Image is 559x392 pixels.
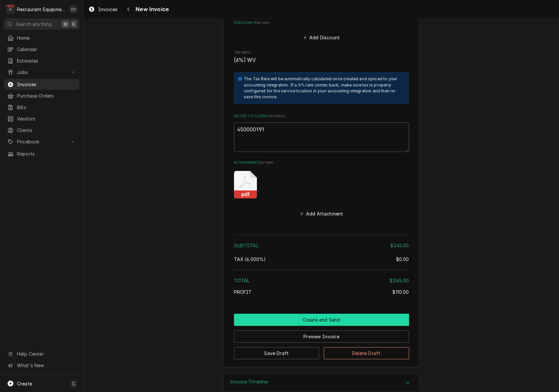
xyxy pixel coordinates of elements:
[234,314,409,326] button: Create and Send
[17,6,65,13] div: Restaurant Equipment Diagnostics
[17,150,76,157] span: Reports
[234,114,409,152] div: Notes to Client
[17,46,76,53] span: Calendar
[234,330,409,343] button: Preview Invoice
[234,232,409,300] div: Amount Summary
[6,5,15,14] div: Restaurant Equipment Diagnostics's Avatar
[98,6,117,13] span: Invoices
[17,57,76,64] span: Estimates
[257,21,269,25] span: ( if any )
[4,148,80,159] a: Reports
[224,374,419,392] button: Accordion Details Expand Trigger
[4,18,80,30] button: Search anything⌘K
[234,50,409,64] div: Tax Rate
[234,20,409,42] div: Discounts
[234,347,319,359] button: Save Draft
[234,160,409,165] label: Attachments
[16,21,52,28] span: Search anything
[69,5,78,14] div: DS
[234,314,409,359] div: Button Group
[4,32,80,43] a: Home
[234,122,409,152] textarea: 450000191
[267,114,286,118] span: ( optional )
[244,76,403,100] div: The Tax Rate will be automatically calculated once created and synced to your accounting integrat...
[234,243,259,248] span: Subtotal
[4,67,80,78] a: Go to Jobs
[234,343,409,359] div: Button Group Row
[17,115,76,122] span: Vendors
[324,347,409,359] button: Delete Draft
[234,56,409,64] span: Tax Rate
[4,102,80,113] a: Bills
[4,360,80,371] a: Go to What's New
[17,92,76,99] span: Purchase Orders
[17,81,76,88] span: Invoices
[234,256,409,263] div: Tax
[234,289,252,295] span: Profit
[392,289,409,295] span: $110.00
[234,20,409,26] label: Discounts
[234,242,409,249] div: Subtotal
[298,209,344,218] button: Add Attachment
[234,160,409,218] div: Attachments
[302,33,341,42] button: Add Discount
[17,350,76,357] span: Help Center
[123,4,134,14] button: Navigate back
[134,5,169,14] span: New Invoice
[17,69,66,76] span: Jobs
[17,127,76,134] span: Clients
[4,125,80,136] a: Clients
[234,256,266,262] span: [6%] West Virginia State
[234,277,409,284] div: Total
[261,161,273,164] span: ( if any )
[72,380,75,387] span: C
[4,44,80,55] a: Calendar
[4,136,80,147] a: Go to Pricebook
[17,104,76,111] span: Bills
[17,34,76,41] span: Home
[4,348,80,359] a: Go to Help Center
[72,21,75,28] span: K
[4,79,80,90] a: Invoices
[4,90,80,101] a: Purchase Orders
[234,114,409,119] label: Notes to Client
[17,138,66,145] span: Pricebook
[390,242,409,249] div: $245.00
[4,55,80,66] a: Estimates
[6,5,15,14] div: R
[234,57,256,63] span: [6%] WV
[17,381,32,386] span: Create
[224,374,419,392] div: Accordion Header
[230,379,268,385] h3: Invoice Timeline
[234,289,409,295] div: Profit
[4,113,80,124] a: Vendors
[234,278,250,283] span: Total
[86,4,120,15] a: Invoices
[17,362,76,369] span: What's New
[389,277,409,284] div: $245.00
[234,314,409,326] div: Button Group Row
[234,50,409,55] span: Tax Rate
[396,256,409,263] div: $0.00
[234,171,257,198] button: pdf
[69,5,78,14] div: Derek Stewart's Avatar
[234,326,409,343] div: Button Group Row
[63,21,68,28] span: ⌘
